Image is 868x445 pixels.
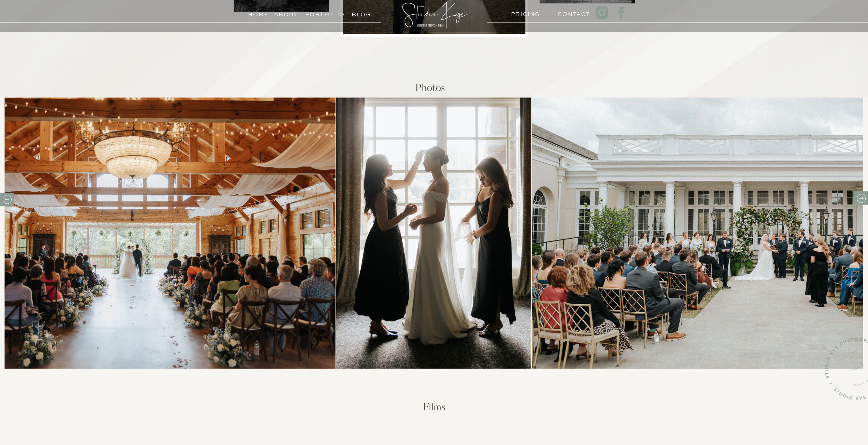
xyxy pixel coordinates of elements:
[346,10,377,16] a: Blog
[337,402,532,415] h2: Films
[511,9,537,16] a: PRICING
[558,9,584,16] a: Contact
[274,10,298,16] a: About
[245,10,271,16] a: Home
[333,83,528,96] h2: Photos
[305,10,336,16] a: Portfolio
